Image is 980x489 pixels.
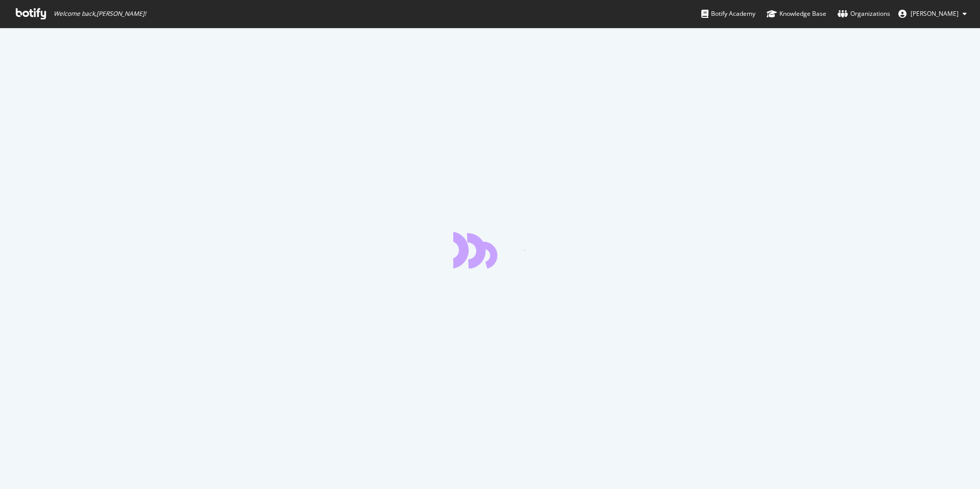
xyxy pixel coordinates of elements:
[767,9,826,19] div: Knowledge Base
[890,6,975,22] button: [PERSON_NAME]
[838,9,890,19] div: Organizations
[453,232,527,268] div: animation
[701,9,755,19] div: Botify Academy
[54,10,146,18] span: Welcome back, [PERSON_NAME] !
[911,9,959,18] span: Lee Stuart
